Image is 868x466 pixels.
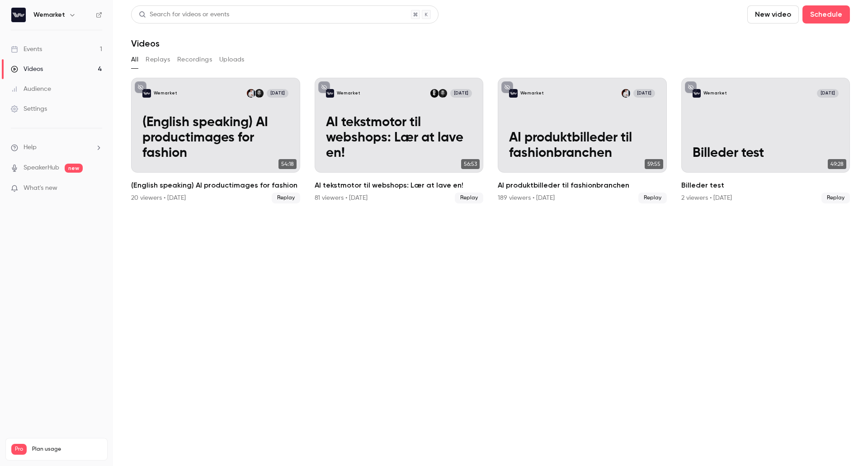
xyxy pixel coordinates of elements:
span: new [65,164,83,173]
a: (English speaking) AI productimages for fashionWemarketThomas HaurumRasmus Stouby[DATE](English s... [131,78,300,203]
span: 56:53 [461,159,480,169]
button: Uploads [219,52,245,67]
span: Plan usage [32,446,102,453]
li: Billeder test [681,78,850,203]
p: (English speaking) AI productimages for fashion [142,115,288,161]
span: Replay [638,193,667,203]
span: 54:18 [278,159,297,169]
button: All [131,52,138,67]
span: Pro [11,444,27,455]
a: Billeder testWemarket[DATE]Billeder test49:28Billeder test2 viewers • [DATE]Replay [681,78,850,203]
button: Recordings [177,52,212,67]
div: Settings [11,104,47,113]
img: (English speaking) AI productimages for fashion [142,89,151,98]
div: Audience [11,85,51,94]
a: AI produktbilleder til fashionbranchenWemarketRasmus Stouby[DATE]AI produktbilleder til fashionbr... [498,78,667,203]
img: Danni Jessen [430,89,439,98]
img: Thomas Haurum [439,89,447,98]
p: Wemarket [520,90,544,96]
li: AI produktbilleder til fashionbranchen [498,78,667,203]
p: Wemarket [337,90,360,96]
button: unpublished [501,81,513,93]
h2: AI produktbilleder til fashionbranchen [498,180,667,191]
li: AI tekstmotor til webshops: Lær at lave en! [315,78,484,203]
div: 189 viewers • [DATE] [498,193,555,202]
span: [DATE] [817,89,839,98]
div: 2 viewers • [DATE] [681,193,732,202]
button: unpublished [135,81,146,93]
ul: Videos [131,78,850,203]
span: Help [24,143,37,152]
span: Replay [455,193,483,203]
h2: Billeder test [681,180,850,191]
p: AI tekstmotor til webshops: Lær at lave en! [326,115,472,161]
button: unpublished [685,81,697,93]
span: [DATE] [450,89,472,98]
a: SpeakerHub [24,163,59,173]
div: Search for videos or events [139,10,229,19]
span: What's new [24,184,57,193]
img: Billeder test [693,89,701,98]
p: Wemarket [703,90,727,96]
iframe: Noticeable Trigger [91,184,102,193]
img: Rasmus Stouby [247,89,255,98]
p: Billeder test [693,146,839,161]
span: [DATE] [267,89,288,98]
button: New video [747,5,799,24]
div: Events [11,45,42,54]
p: Wemarket [154,90,177,96]
img: Wemarket [11,8,26,22]
img: Rasmus Stouby [622,89,630,98]
button: Replays [146,52,170,67]
span: [DATE] [633,89,655,98]
div: Videos [11,65,43,74]
span: 49:28 [828,159,846,169]
img: AI tekstmotor til webshops: Lær at lave en! [326,89,335,98]
h1: Videos [131,38,160,49]
span: Replay [272,193,300,203]
li: help-dropdown-opener [11,143,102,152]
a: AI tekstmotor til webshops: Lær at lave en!WemarketThomas HaurumDanni Jessen[DATE]AI tekstmotor t... [315,78,484,203]
p: AI produktbilleder til fashionbranchen [509,131,655,161]
img: Thomas Haurum [255,89,264,98]
img: AI produktbilleder til fashionbranchen [509,89,518,98]
li: (English speaking) AI productimages for fashion [131,78,300,203]
h2: AI tekstmotor til webshops: Lær at lave en! [315,180,484,191]
section: Videos [131,5,850,461]
span: 59:55 [645,159,663,169]
div: 20 viewers • [DATE] [131,193,186,202]
button: Schedule [802,5,850,24]
h2: (English speaking) AI productimages for fashion [131,180,300,191]
span: Replay [821,193,850,203]
div: 81 viewers • [DATE] [315,193,368,202]
button: unpublished [318,81,330,93]
h6: Wemarket [33,10,65,19]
